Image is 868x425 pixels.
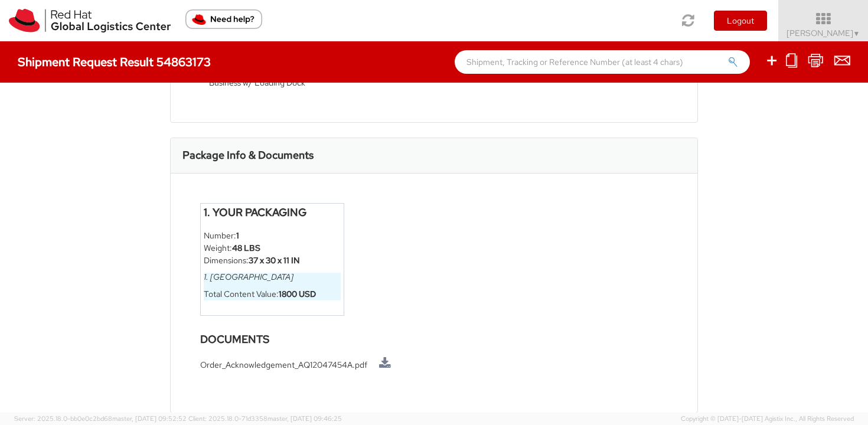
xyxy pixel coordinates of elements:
span: master, [DATE] 09:52:52 [112,414,187,423]
img: rh-logistics-00dfa346123c4ec078e1.svg [9,9,171,32]
li: Dimensions: [204,254,341,267]
input: Shipment, Tracking or Reference Number (at least 4 chars) [455,50,750,74]
li: Total Content Value: [204,288,341,300]
button: Logout [714,11,767,31]
h4: 1. Your Packaging [204,207,341,218]
li: Number: [204,230,341,242]
span: [PERSON_NAME] [787,28,860,38]
span: ▼ [853,29,860,38]
span: Copyright © [DATE]-[DATE] Agistix Inc., All Rights Reserved [681,414,854,424]
strong: 48 LBS [232,243,260,253]
span: master, [DATE] 09:46:25 [267,414,342,423]
button: Need help? [185,9,262,29]
span: Server: 2025.18.0-bb0e0c2bd68 [14,414,187,423]
strong: 1 [236,230,239,241]
h6: 1. [GEOGRAPHIC_DATA] [204,273,341,282]
strong: 37 x 30 x 11 IN [249,255,300,266]
h4: Documents [200,334,668,345]
li: Weight: [204,242,341,254]
td: Business w/ Loading Dock [209,77,416,93]
li: Order_Acknowledgement_AQ12047454A.pdf [200,357,668,371]
h4: Shipment Request Result 54863173 [18,55,211,68]
span: Client: 2025.18.0-71d3358 [188,414,342,423]
strong: 1800 USD [279,289,316,299]
h3: Package Info & Documents [182,149,314,161]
